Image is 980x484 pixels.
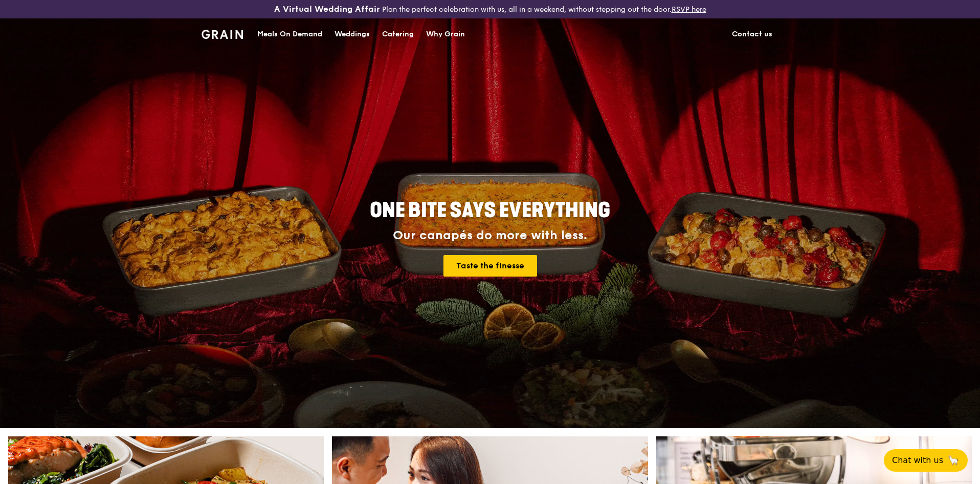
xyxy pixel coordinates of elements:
[335,19,370,50] div: Weddings
[257,19,322,50] div: Meals On Demand
[202,18,243,49] a: GrainGrain
[947,454,960,467] span: 🦙
[726,19,778,50] a: Contact us
[672,5,706,14] a: RSVP here
[382,19,414,50] div: Catering
[195,4,785,14] div: Plan the perfect celebration with us, all in a weekend, without stepping out the door.
[370,198,610,223] span: ONE BITE SAYS EVERYTHING
[202,30,243,39] img: Grain
[376,19,420,50] a: Catering
[274,4,380,14] h3: A Virtual Wedding Affair
[884,449,968,472] button: Chat with us🦙
[892,454,943,467] span: Chat with us
[426,19,465,50] div: Why Grain
[443,255,537,277] a: Taste the finesse
[306,228,674,243] div: Our canapés do more with less.
[328,19,376,50] a: Weddings
[420,19,471,50] a: Why Grain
